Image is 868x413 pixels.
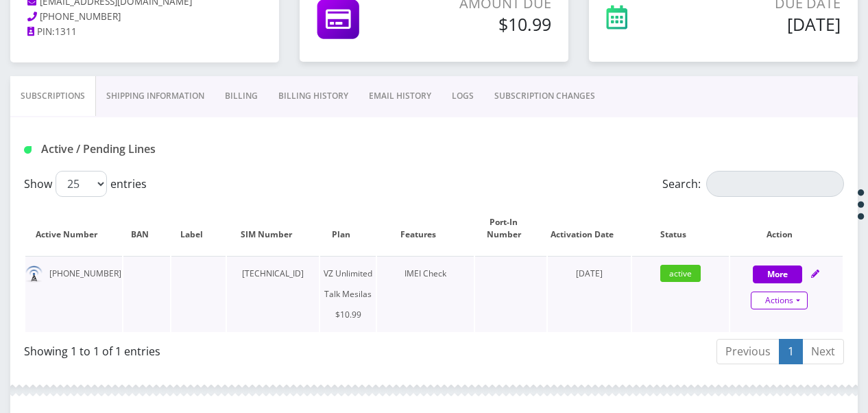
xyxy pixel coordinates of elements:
[320,202,375,255] th: Plan: activate to sort column ascending
[171,202,226,255] th: Label: activate to sort column ascending
[24,338,424,359] div: Showing 1 to 1 of 1 entries
[25,265,43,283] img: default.png
[320,256,375,332] td: VZ Unlimited Talk Mesilas $10.99
[10,76,96,116] a: Subscriptions
[753,265,802,283] button: More
[691,14,841,34] h5: [DATE]
[751,292,808,309] a: Actions
[40,10,121,23] span: [PHONE_NUMBER]
[55,25,77,38] span: 1311
[475,202,546,255] th: Port-In Number: activate to sort column ascending
[730,202,843,255] th: Action: activate to sort column ascending
[662,171,844,197] label: Search:
[706,171,844,197] input: Search:
[24,143,284,156] h1: Active / Pending Lines
[27,25,55,39] a: PIN:
[442,76,484,116] a: LOGS
[227,202,319,255] th: SIM Number: activate to sort column ascending
[423,14,551,34] h5: $10.99
[576,268,603,279] span: [DATE]
[484,76,605,116] a: SUBSCRIPTION CHANGES
[25,202,122,255] th: Active Number: activate to sort column ascending
[96,76,215,116] a: Shipping Information
[716,339,780,364] a: Previous
[632,202,729,255] th: Status: activate to sort column ascending
[24,146,32,154] img: Active / Pending Lines
[227,256,319,332] td: [TECHNICAL_ID]
[123,202,171,255] th: BAN: activate to sort column ascending
[377,202,474,255] th: Features: activate to sort column ascending
[802,339,844,364] a: Next
[268,76,359,116] a: Billing History
[660,265,701,282] span: active
[215,76,268,116] a: Billing
[548,202,631,255] th: Activation Date: activate to sort column ascending
[25,256,122,332] td: [PHONE_NUMBER]
[56,171,107,197] select: Showentries
[359,76,442,116] a: EMAIL HISTORY
[779,339,803,364] a: 1
[24,171,147,197] label: Show entries
[377,263,474,284] div: IMEI Check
